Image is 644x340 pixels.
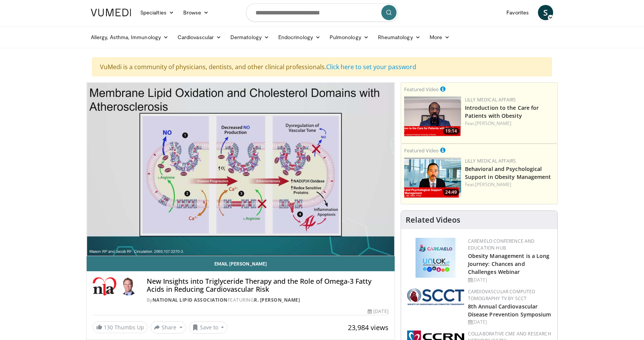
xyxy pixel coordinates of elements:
div: [DATE] [368,308,388,315]
div: By FEATURING [147,297,389,304]
a: Favorites [502,5,533,20]
span: 19:14 [443,128,459,134]
div: [DATE] [468,319,551,326]
a: Allergy, Asthma, Immunology [86,30,173,45]
a: Lilly Medical Affairs [465,158,516,164]
a: Endocrinology [274,30,325,45]
a: Rheumatology [373,30,425,45]
a: Pulmonology [325,30,373,45]
video-js: Video Player [87,83,395,256]
img: 51a70120-4f25-49cc-93a4-67582377e75f.png.150x105_q85_autocrop_double_scale_upscale_version-0.2.png [407,288,464,305]
img: VuMedi Logo [91,9,131,16]
img: Avatar [119,277,138,296]
a: 19:14 [404,96,461,136]
div: Feat. [465,120,554,127]
a: 8th Annual Cardiovascular Disease Prevention Symposium [468,303,551,318]
button: Save to [189,321,228,334]
span: 130 [104,324,113,331]
div: [DATE] [468,277,551,283]
a: Specialties [136,5,179,20]
div: VuMedi is a community of physicians, dentists, and other clinical professionals. [92,57,552,76]
a: CaReMeLO Conference and Education Hub [468,238,535,251]
a: Cardiovascular Computed Tomography TV by SCCT [468,288,536,302]
a: R. [PERSON_NAME] [254,297,300,303]
img: 45df64a9-a6de-482c-8a90-ada250f7980c.png.150x105_q85_autocrop_double_scale_upscale_version-0.2.jpg [416,238,455,278]
a: Email [PERSON_NAME] [87,256,395,271]
input: Search topics, interventions [246,3,398,22]
span: 23,984 views [348,323,389,332]
small: Featured Video [404,86,439,93]
a: Obesity Management is a Long Journey: Chances and Challenges Webinar [468,252,550,275]
a: 24:49 [404,158,461,198]
h4: New Insights into Triglyceride Therapy and the Role of Omega-3 Fatty Acids in Reducing Cardiovasc... [147,277,389,294]
div: Feat. [465,181,554,188]
h4: Related Videos [406,215,460,225]
a: [PERSON_NAME] [475,120,511,127]
a: Introduction to the Care for Patients with Obesity [465,104,539,119]
small: Featured Video [404,147,439,154]
img: acc2e291-ced4-4dd5-b17b-d06994da28f3.png.150x105_q85_crop-smart_upscale.png [404,96,461,136]
button: Share [151,321,186,334]
a: Cardiovascular [173,30,226,45]
a: Browse [179,5,214,20]
a: Click here to set your password [326,63,416,71]
a: Lilly Medical Affairs [465,96,516,103]
a: S [538,5,553,20]
a: More [425,30,454,45]
a: Behavioral and Psychological Support in Obesity Management [465,165,551,180]
a: Dermatology [226,30,274,45]
img: ba3304f6-7838-4e41-9c0f-2e31ebde6754.png.150x105_q85_crop-smart_upscale.png [404,158,461,198]
a: National Lipid Association [152,297,228,303]
a: [PERSON_NAME] [475,181,511,188]
img: National Lipid Association [93,277,116,296]
a: 130 Thumbs Up [93,321,148,333]
span: 24:49 [443,189,459,196]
